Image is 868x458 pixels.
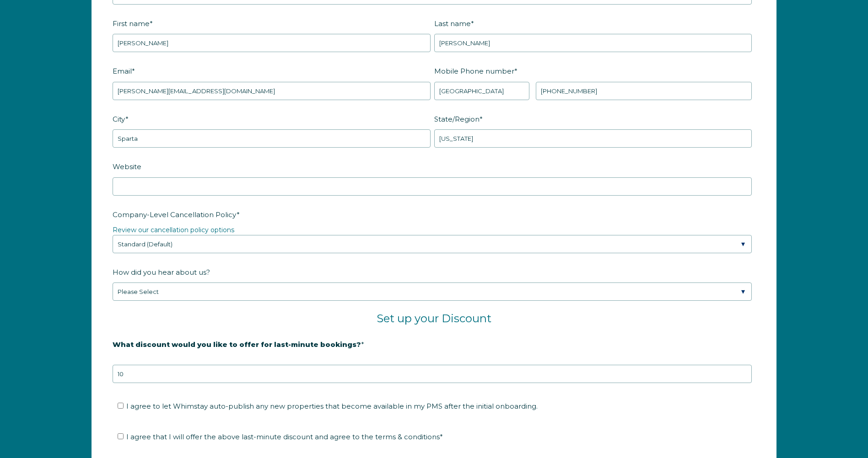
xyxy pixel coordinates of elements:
a: Review our cancellation policy options [113,226,234,234]
span: Mobile Phone number [434,64,514,78]
input: I agree that I will offer the above last-minute discount and agree to the terms & conditions* [118,433,124,439]
span: Last name [434,16,471,31]
span: Email [113,64,132,78]
span: First name [113,16,150,31]
strong: What discount would you like to offer for last-minute bookings? [113,340,361,349]
span: I agree that I will offer the above last-minute discount and agree to the terms & conditions [126,432,443,441]
span: City [113,112,125,126]
span: Set up your Discount [377,312,491,325]
span: State/Region [434,112,480,126]
strong: 20% is recommended, minimum of 10% [113,356,256,364]
span: How did you hear about us? [113,265,210,279]
input: I agree to let Whimstay auto-publish any new properties that become available in my PMS after the... [118,403,124,409]
span: Company-Level Cancellation Policy [113,208,237,222]
span: Website [113,160,141,174]
span: I agree to let Whimstay auto-publish any new properties that become available in my PMS after the... [126,402,538,410]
